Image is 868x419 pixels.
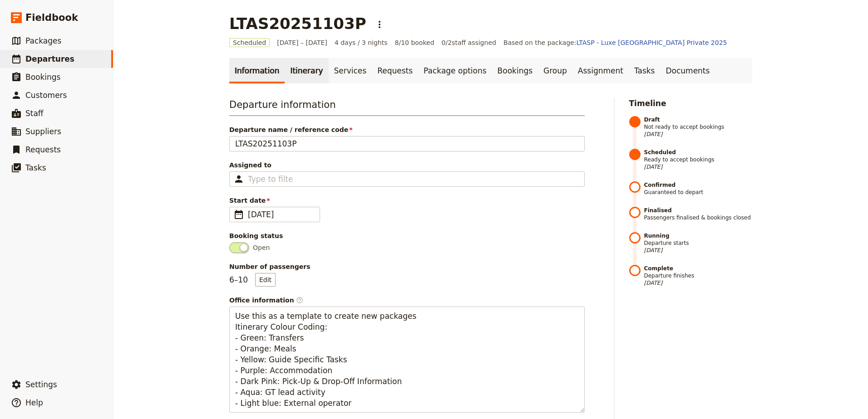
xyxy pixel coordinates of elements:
button: Actions [372,17,387,32]
span: Guaranteed to depart [644,181,753,196]
strong: Running [644,232,753,239]
span: Scheduled [229,38,270,47]
a: Requests [372,58,418,83]
a: LTASP - Luxe [GEOGRAPHIC_DATA] Private 2025 [576,39,727,46]
span: Staff [25,109,44,118]
span: Number of passengers [229,262,585,271]
span: ​ [296,297,303,304]
span: Based on the package: [503,38,727,47]
span: [DATE] [644,247,753,254]
strong: Draft [644,116,753,123]
span: Not ready to accept bookings [644,116,753,138]
span: ​ [233,209,244,220]
span: [DATE] [644,131,753,138]
span: Office information [229,296,585,305]
span: Open [253,243,270,252]
span: [DATE] [248,209,314,220]
a: Group [538,58,572,83]
span: Help [25,398,43,407]
span: Bookings [25,73,60,82]
a: Services [329,58,372,83]
span: Ready to accept bookings [644,149,753,171]
input: Departure name / reference code [229,136,585,151]
span: 4 days / 3 nights [335,38,388,47]
h3: Departure information [229,98,585,116]
input: Assigned to [248,174,292,185]
textarea: Office information​ [229,307,585,413]
strong: Confirmed [644,181,753,189]
a: Information [229,58,285,83]
span: Customers [25,91,67,100]
a: Documents [660,58,715,83]
span: [DATE] [644,163,753,171]
span: Departure finishes [644,265,753,287]
a: Assignment [572,58,629,83]
span: Departure name / reference code [229,125,585,134]
span: Tasks [25,163,46,172]
span: 8/10 booked [395,38,434,47]
span: Packages [25,36,61,45]
span: Departures [25,54,74,63]
strong: Finalised [644,207,753,214]
span: Fieldbook [25,11,78,24]
span: Departure starts [644,232,753,254]
span: Start date [229,196,585,205]
strong: Complete [644,265,753,272]
button: Number of passengers6–10 [255,273,276,287]
span: 0 / 2 staff assigned [442,38,496,47]
h2: Timeline [629,98,753,109]
span: Suppliers [25,127,61,136]
a: Bookings [492,58,538,83]
span: Requests [25,145,61,154]
span: [DATE] [644,279,753,287]
span: Settings [25,380,57,389]
span: Assigned to [229,161,585,170]
a: Itinerary [285,58,328,83]
a: Package options [418,58,492,83]
span: [DATE] – [DATE] [277,38,327,47]
p: 6 – 10 [229,273,276,287]
h1: LTAS20251103P [229,15,366,33]
a: Tasks [629,58,661,83]
span: Passengers finalised & bookings closed [644,207,753,221]
div: Booking status [229,231,585,240]
strong: Scheduled [644,149,753,156]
